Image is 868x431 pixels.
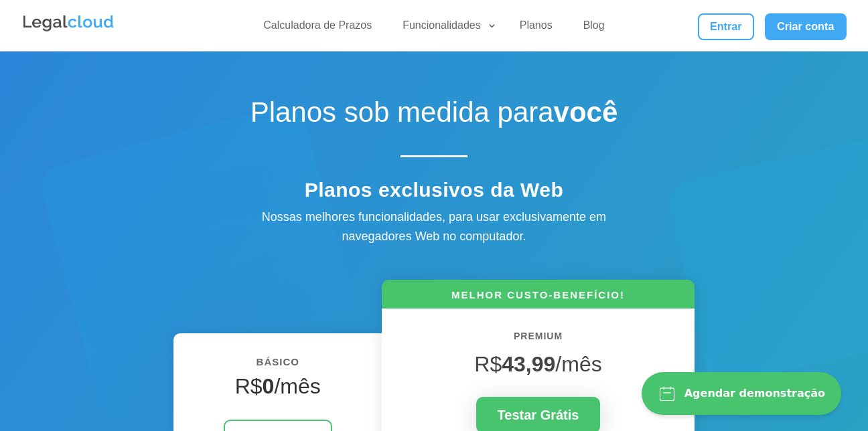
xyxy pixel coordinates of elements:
[765,13,847,40] a: Criar conta
[263,374,275,398] strong: 0
[575,19,613,38] a: Blog
[554,96,618,128] strong: você
[21,13,115,33] img: Legalcloud Logo
[474,352,601,376] span: R$ /mês
[502,352,555,376] strong: 43,99
[200,178,668,209] h4: Planos exclusivos da Web
[194,353,362,377] h6: BÁSICO
[394,19,497,38] a: Funcionalidades
[402,329,674,351] h6: PREMIUM
[194,373,362,406] h4: R$ /mês
[255,19,380,38] a: Calculadora de Prazos
[21,24,115,35] a: Logo da Legalcloud
[200,96,668,136] h1: Planos sob medida para
[512,19,561,38] a: Planos
[698,13,754,40] a: Entrar
[382,288,695,309] h6: MELHOR CUSTO-BENEFÍCIO!
[233,207,635,246] div: Nossas melhores funcionalidades, para usar exclusivamente em navegadores Web no computador.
